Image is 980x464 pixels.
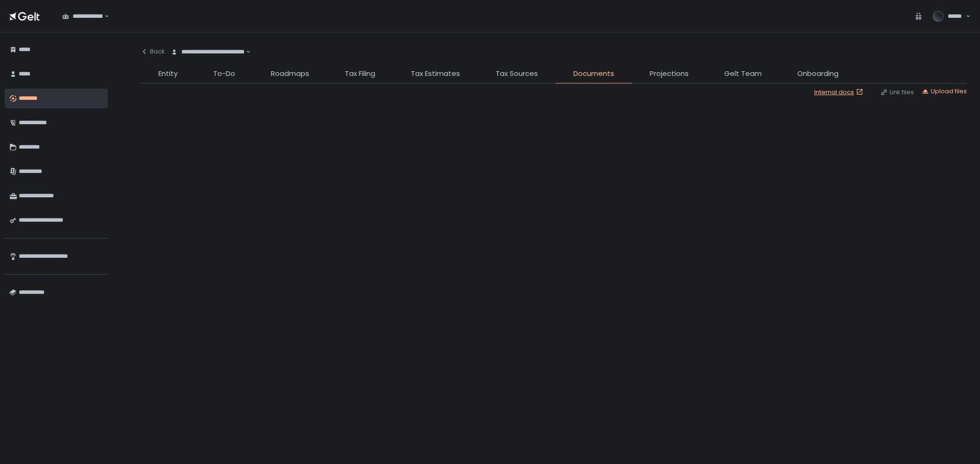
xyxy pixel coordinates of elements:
div: Back [141,47,165,56]
button: Link files [880,88,914,97]
span: Gelt Team [724,68,762,79]
span: Documents [573,68,614,79]
a: Internal docs [814,88,865,97]
input: Search for option [245,47,245,57]
span: Projections [650,68,689,79]
span: Tax Sources [496,68,538,79]
div: Search for option [165,42,251,62]
div: Search for option [56,7,109,26]
span: Onboarding [797,68,839,79]
span: Roadmaps [271,68,309,79]
button: Back [141,42,165,61]
span: Entity [158,68,178,79]
span: Tax Estimates [411,68,460,79]
button: Upload files [921,87,967,96]
span: Tax Filing [345,68,375,79]
input: Search for option [103,12,104,21]
span: To-Do [213,68,235,79]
